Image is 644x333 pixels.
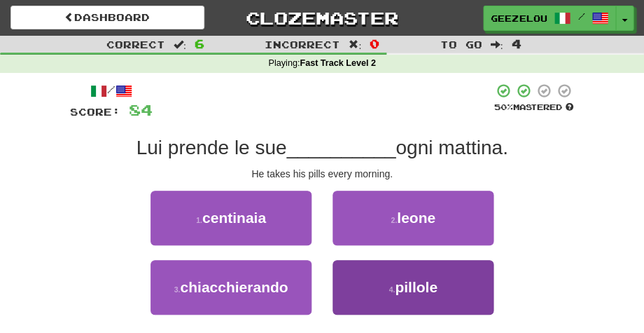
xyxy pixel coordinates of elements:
a: Clozemaster [225,6,419,30]
span: : [490,39,503,49]
span: Lui prende le sue [136,137,287,158]
span: Correct [106,39,165,50]
small: 4 . [388,285,395,294]
span: 4 [511,36,521,50]
small: 3 . [174,285,181,294]
span: chiacchierando [180,279,288,295]
span: 6 [195,36,204,50]
span: 84 [129,101,153,118]
a: Dashboard [10,6,204,29]
span: 0 [370,36,379,50]
span: To go [440,39,482,50]
a: geezelouise / [483,6,616,31]
button: 3.chiacchierando [150,260,311,315]
span: Score: [70,106,120,118]
span: ogni mattina. [395,137,507,158]
span: geezelouise [491,12,547,25]
span: centinaia [202,210,266,226]
span: leone [397,210,435,226]
strong: Fast Track Level 2 [300,58,376,68]
small: 2 . [391,216,397,224]
button: 1.centinaia [150,191,311,245]
span: Incorrect [265,39,340,50]
div: / [70,83,153,100]
span: / [577,11,584,21]
button: 4.pillole [332,260,493,315]
span: pillole [395,279,437,295]
span: : [349,39,361,49]
button: 2.leone [332,191,493,245]
small: 1 . [196,216,202,224]
div: He takes his pills every morning. [70,167,574,181]
span: __________ [286,137,395,158]
span: 50 % [494,102,513,111]
span: : [174,39,186,49]
div: Mastered [493,102,574,113]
